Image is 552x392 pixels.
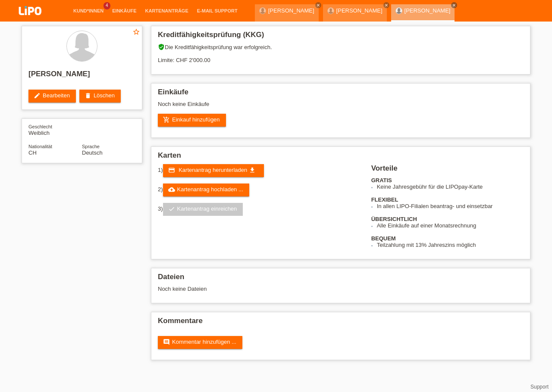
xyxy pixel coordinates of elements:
[141,8,193,13] a: Kartenanträge
[316,3,320,7] i: close
[163,164,264,177] a: credit_card Kartenantrag herunterladen get_app
[28,144,52,149] span: Nationalität
[158,336,242,349] a: commentKommentar hinzufügen ...
[158,151,524,164] h2: Karten
[108,8,141,13] a: Einkäufe
[158,184,361,196] div: 2)
[163,203,243,216] a: checkKartenantrag einreichen
[193,8,242,13] a: E-Mail Support
[268,7,314,14] a: [PERSON_NAME]
[383,2,389,8] a: close
[69,8,108,13] a: Kund*innen
[377,203,524,209] li: In allen LIPO-Filialen beantrag- und einsetzbar
[249,167,256,174] i: get_app
[315,2,321,8] a: close
[132,28,140,37] a: star_border
[158,101,524,114] div: Noch keine Einkäufe
[336,7,383,14] a: [PERSON_NAME]
[85,92,91,99] i: delete
[405,7,451,14] a: [PERSON_NAME]
[158,164,361,177] div: 1)
[28,123,82,136] div: Weiblich
[158,31,524,44] h2: Kreditfähigkeitsprüfung (KKG)
[163,116,170,123] i: add_shopping_cart
[371,164,524,177] h2: Vorteile
[377,222,524,229] li: Alle Einkäufe auf einer Monatsrechnung
[384,3,389,7] i: close
[158,44,165,50] i: verified_user
[371,216,417,222] b: ÜBERSICHTLICH
[158,273,524,286] h2: Dateien
[34,92,41,99] i: edit
[163,339,170,345] i: comment
[132,28,140,36] i: star_border
[82,144,100,149] span: Sprache
[28,90,76,103] a: editBearbeiten
[451,2,457,8] a: close
[28,124,52,129] span: Geschlecht
[168,167,175,174] i: credit_card
[9,18,52,24] a: LIPO pay
[179,167,247,173] span: Kartenantrag herunterladen
[377,184,524,190] li: Keine Jahresgebühr für die LIPOpay-Karte
[158,44,524,70] div: Die Kreditfähigkeitsprüfung war erfolgreich. Limite: CHF 2'000.00
[82,149,103,156] span: Deutsch
[371,177,392,184] b: GRATIS
[452,3,456,7] i: close
[158,114,226,127] a: add_shopping_cartEinkauf hinzufügen
[158,88,524,101] h2: Einkäufe
[103,2,110,9] span: 4
[28,70,135,83] h2: [PERSON_NAME]
[168,205,175,212] i: check
[28,149,37,156] span: Schweiz
[530,384,549,390] a: Support
[158,317,524,330] h2: Kommentare
[377,242,524,248] li: Teilzahlung mit 13% Jahreszins möglich
[371,235,396,242] b: BEQUEM
[371,196,398,203] b: FLEXIBEL
[163,184,249,196] a: cloud_uploadKartenantrag hochladen ...
[158,286,421,292] div: Noch keine Dateien
[158,203,361,216] div: 3)
[79,90,121,103] a: deleteLöschen
[168,186,175,193] i: cloud_upload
